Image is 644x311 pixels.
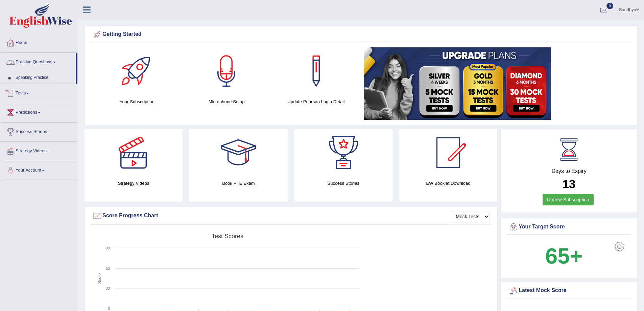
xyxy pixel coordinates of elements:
[399,180,497,187] h4: EW Booklet Download
[508,222,629,232] div: Your Target Score
[96,98,178,105] h4: Your Subscription
[92,29,629,40] div: Getting Started
[97,273,102,284] tspan: Score
[108,307,110,311] text: 0
[275,98,358,105] h4: Update Pearson Login Detail
[606,3,613,9] span: 0
[0,53,76,70] a: Practice Questions
[508,286,629,296] div: Latest Mock Score
[0,103,77,120] a: Predictions
[0,34,77,50] a: Home
[0,123,77,139] a: Success Stories
[364,47,551,120] img: small5.jpg
[189,180,287,187] h4: Book PTE Exam
[185,98,268,105] h4: Microphone Setup
[85,180,183,187] h4: Strategy Videos
[0,142,77,159] a: Strategy Videos
[563,177,576,191] b: 13
[106,266,110,270] text: 60
[508,168,629,174] h4: Days to Expiry
[92,211,490,221] div: Score Progress Chart
[294,180,392,187] h4: Success Stories
[0,84,77,101] a: Tests
[0,161,77,178] a: Your Account
[545,244,582,268] b: 65+
[212,233,243,240] tspan: Test scores
[13,72,76,84] a: Speaking Practice
[106,286,110,290] text: 30
[543,194,594,205] a: Renew Subscription
[106,246,110,250] text: 90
